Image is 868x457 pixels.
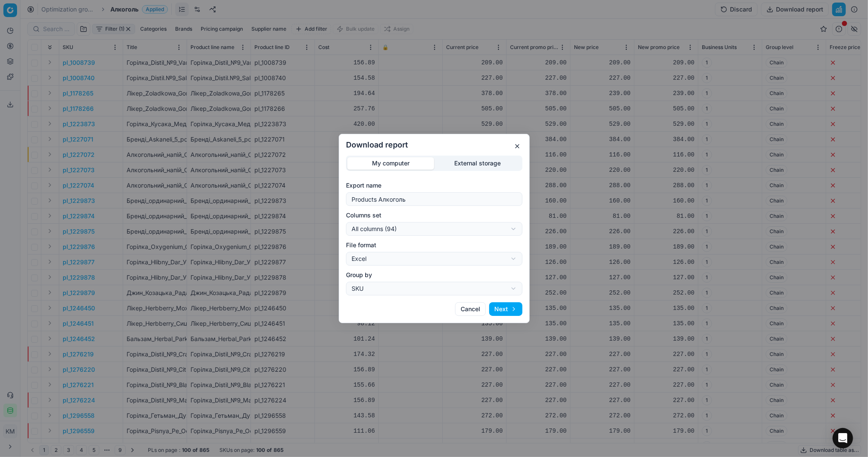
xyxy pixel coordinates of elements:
[455,302,486,316] button: Cancel
[346,141,522,149] h2: Download report
[489,302,522,316] button: Next
[346,181,522,190] label: Export name
[346,241,522,249] label: File format
[346,271,522,279] label: Group by
[434,157,521,170] button: External storage
[346,211,522,220] label: Columns set
[347,157,434,170] button: My computer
